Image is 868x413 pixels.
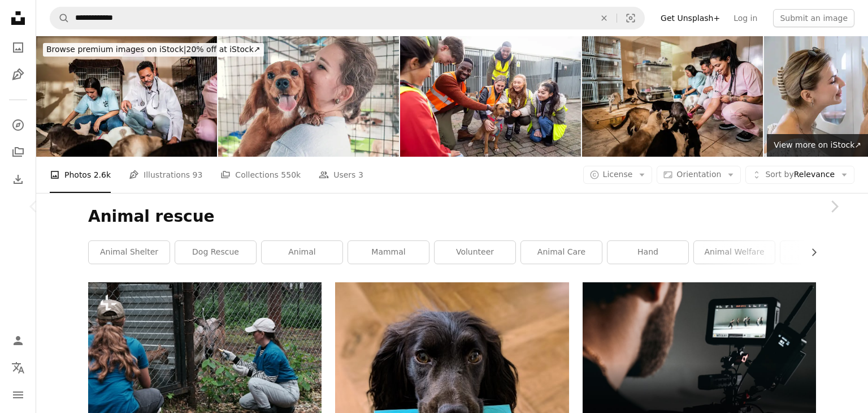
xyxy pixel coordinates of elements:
[676,170,721,179] span: Orientation
[7,329,29,352] a: Log in / Sign up
[607,241,688,264] a: hand
[88,355,322,365] a: A group of people that are looking at a giraffe
[521,241,602,264] a: animal care
[435,241,515,264] a: volunteer
[7,384,29,406] button: Menu
[774,140,861,149] span: View more on iStock ↗
[36,36,217,157] img: Veterinarian and volunteer feeding cats at an animal shelter
[358,169,363,181] span: 3
[7,141,29,164] a: Collections
[46,45,186,54] span: Browse premium images on iStock |
[7,63,29,86] a: Illustrations
[193,169,203,181] span: 93
[129,157,202,193] a: Illustrations 93
[773,9,854,27] button: Submit an image
[50,7,70,29] button: Search Unsplash
[800,152,868,261] a: Next
[88,206,816,227] h1: Animal rescue
[89,241,170,264] a: animal shelter
[694,241,775,264] a: animal welfare
[281,169,301,181] span: 550k
[46,45,261,54] span: 20% off at iStock ↗
[745,166,854,184] button: Sort byRelevance
[654,9,727,27] a: Get Unsplash+
[765,169,835,180] span: Relevance
[592,7,617,29] button: Clear
[36,36,271,63] a: Browse premium images on iStock|20% off at iStock↗
[220,157,301,193] a: Collections 550k
[617,7,644,29] button: Visual search
[7,36,29,59] a: Photos
[348,241,429,264] a: mammal
[218,36,399,157] img: Close-up of female volunteer holds on hands dog in shelter. Shelter for animals concept
[780,241,861,264] a: pet
[657,166,741,184] button: Orientation
[583,166,653,184] button: License
[603,170,633,179] span: License
[767,134,868,157] a: View more on iStock↗
[765,170,793,179] span: Sort by
[319,157,363,193] a: Users 3
[400,36,581,157] img: Taking Care of an Animal Shelter Dog
[7,114,29,136] a: Explore
[7,356,29,379] button: Language
[175,241,256,264] a: dog rescue
[727,9,764,27] a: Log in
[582,36,763,157] img: Veterinarians feeding cats at an animal shelter
[50,7,645,29] form: Find visuals sitewide
[262,241,342,264] a: animal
